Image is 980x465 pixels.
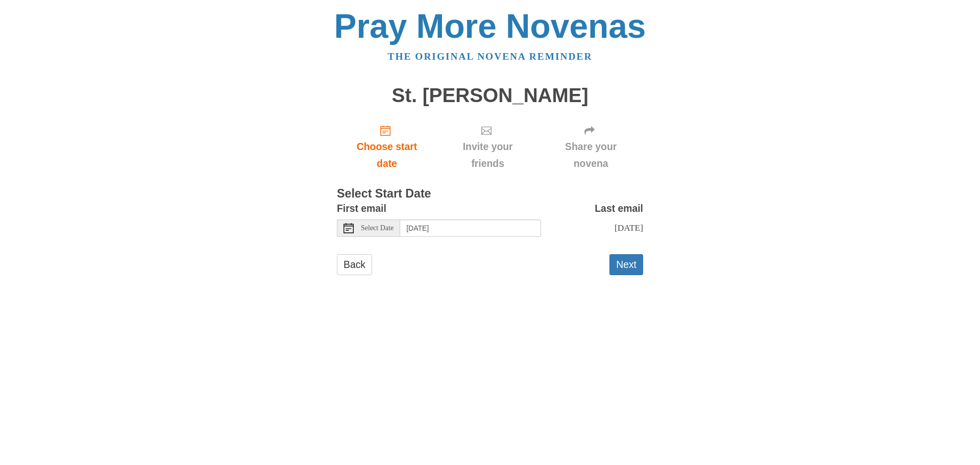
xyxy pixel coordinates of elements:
h1: St. [PERSON_NAME] [337,85,643,107]
span: [DATE] [615,223,643,233]
a: Choose start date [337,116,437,177]
h3: Select Start Date [337,187,643,201]
span: Invite your friends [447,138,528,172]
a: Pray More Novenas [334,7,646,45]
a: The original novena reminder [388,51,593,62]
span: Share your novena [549,138,633,172]
label: First email [337,200,386,217]
button: Next [609,254,643,275]
span: Select Date [361,225,394,232]
div: Click "Next" to confirm your start date first. [538,116,643,177]
div: Click "Next" to confirm your start date first. [437,116,538,177]
span: Choose start date [347,138,427,172]
label: Last email [595,200,643,217]
a: Back [337,254,372,275]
